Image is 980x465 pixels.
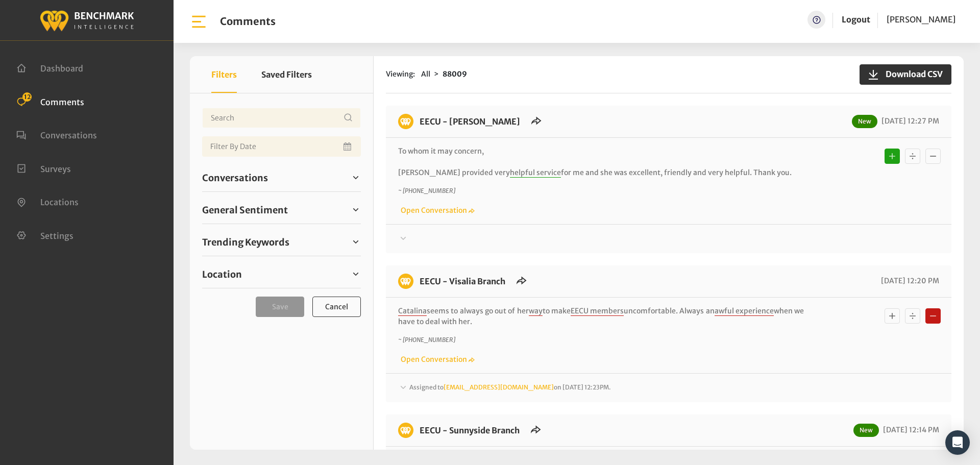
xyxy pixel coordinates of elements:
[16,129,97,139] a: Conversations
[398,206,475,215] a: Open Conversation
[880,425,939,434] span: [DATE] 12:14 PM
[444,383,554,391] a: [EMAIL_ADDRESS][DOMAIN_NAME]
[413,423,526,438] h6: EECU - Sunnyside Branch
[398,306,804,327] p: seems to always go out of her to make uncomfortable. Always an when we have to deal with her.
[220,15,276,28] h1: Comments
[413,274,511,289] h6: EECU - Visalia Branch
[202,203,288,217] span: General Sentiment
[398,355,475,364] a: Open Conversation
[40,163,71,174] span: Surveys
[398,274,413,289] img: benchmark
[202,136,361,157] input: Date range input field
[443,69,467,79] strong: 88009
[40,230,73,240] span: Settings
[409,383,611,391] span: Assigned to on [DATE] 12:23PM.
[398,146,804,178] p: To whom it may concern, [PERSON_NAME] provided very for me and she was excellent, friendly and ve...
[398,382,939,394] div: Assigned to[EMAIL_ADDRESS][DOMAIN_NAME]on [DATE] 12:23PM.
[22,92,32,102] span: 12
[887,14,955,25] span: [PERSON_NAME]
[398,336,455,344] i: ~ [PHONE_NUMBER]
[202,202,361,217] a: General Sentiment
[16,230,73,240] a: Settings
[40,96,84,107] span: Comments
[190,13,208,31] img: bar
[16,196,79,206] a: Locations
[39,8,134,33] img: benchmark
[882,146,943,166] div: Basic example
[882,306,943,326] div: Basic example
[510,168,561,178] span: helpful service
[842,14,870,25] a: Logout
[879,68,943,80] span: Download CSV
[853,424,879,437] span: New
[842,11,870,29] a: Logout
[202,234,361,250] a: Trending Keywords
[715,306,774,316] span: awful experience
[202,170,361,185] a: Conversations
[398,114,413,129] img: benchmark
[202,108,361,128] input: Username
[40,63,83,74] span: Dashboard
[202,235,289,249] span: Trending Keywords
[420,425,520,435] a: EECU - Sunnyside Branch
[16,62,83,72] a: Dashboard
[413,114,526,129] h6: EECU - Selma Branch
[16,163,71,173] a: Surveys
[398,187,455,194] i: ~ [PHONE_NUMBER]
[202,266,361,282] a: Location
[386,69,415,80] span: Viewing:
[878,276,939,285] span: [DATE] 12:20 PM
[312,297,361,317] button: Cancel
[860,64,951,85] button: Download CSV
[420,276,505,286] a: EECU - Visalia Branch
[40,197,79,207] span: Locations
[16,96,84,106] a: Comments 12
[202,171,268,185] span: Conversations
[40,130,97,140] span: Conversations
[571,306,624,316] span: EECU members
[202,267,242,281] span: Location
[398,423,413,438] img: benchmark
[879,116,939,126] span: [DATE] 12:27 PM
[887,11,955,29] a: [PERSON_NAME]
[421,69,430,79] span: All
[341,136,355,157] button: Open Calendar
[211,56,237,93] button: Filters
[529,306,543,316] span: way
[420,116,520,127] a: EECU - [PERSON_NAME]
[852,115,877,128] span: New
[945,430,970,455] div: Open Intercom Messenger
[398,306,427,316] span: Catalina
[261,56,312,93] button: Saved Filters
